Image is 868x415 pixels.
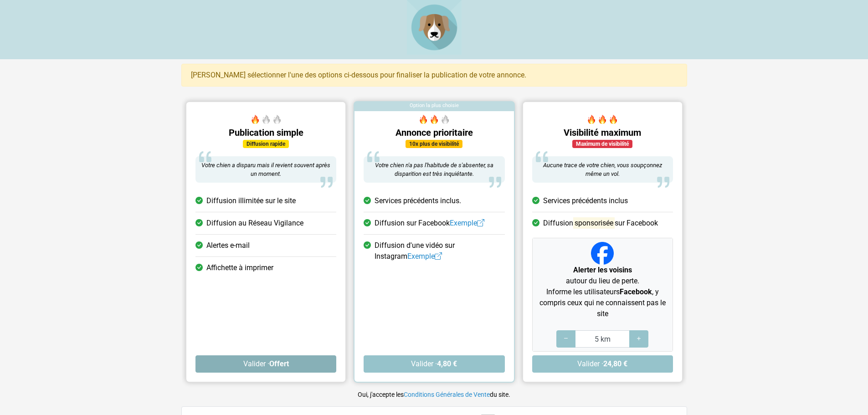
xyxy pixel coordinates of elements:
[269,359,288,368] strong: Offert
[375,218,484,229] span: Diffusion sur Facebook
[532,127,673,138] h5: Visibilité maximum
[532,355,673,373] button: Valider ·24,80 €
[543,218,657,229] span: Diffusion sur Facebook
[201,162,330,178] span: Votre chien a disparu mais il revient souvent après un moment.
[573,217,614,229] mark: sponsorisée
[536,265,668,287] p: autour du lieu de perte.
[572,140,632,148] div: Maximum de visibilité
[195,355,336,373] button: Valider ·Offert
[206,195,296,206] span: Diffusion illimitée sur le site
[206,240,250,251] span: Alertes e-mail
[406,140,462,148] div: 10x plus de visibilité
[543,195,627,206] span: Services précédents inclus
[573,266,632,274] strong: Alerter les voisins
[619,287,652,296] strong: Facebook
[206,262,273,273] span: Affichette à imprimer
[181,64,687,87] div: [PERSON_NAME] sélectionner l'une des options ci-dessous pour finaliser la publication de votre an...
[206,218,303,229] span: Diffusion au Réseau Vigilance
[195,127,336,138] h5: Publication simple
[536,287,668,319] p: Informe les utilisateurs , y compris ceux qui ne connaissent pas le site
[603,359,627,368] strong: 24,80 €
[450,219,484,227] a: Exemple
[375,162,493,178] span: Votre chien n'a pas l'habitude de s'absenter, sa disparition est très inquiétante.
[404,391,490,398] a: Conditions Générales de Vente
[375,195,461,206] span: Services précédents inclus.
[375,240,504,262] span: Diffusion d'une vidéo sur Instagram
[354,102,514,111] div: Option la plus choisie
[243,140,289,148] div: Diffusion rapide
[364,127,504,138] h5: Annonce prioritaire
[407,252,442,261] a: Exemple
[364,355,504,373] button: Valider ·4,80 €
[358,391,510,398] small: Oui, j'accepte les du site.
[591,242,614,265] img: Facebook
[437,359,457,368] strong: 4,80 €
[543,162,662,178] span: Aucune trace de votre chien, vous soupçonnez même un vol.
